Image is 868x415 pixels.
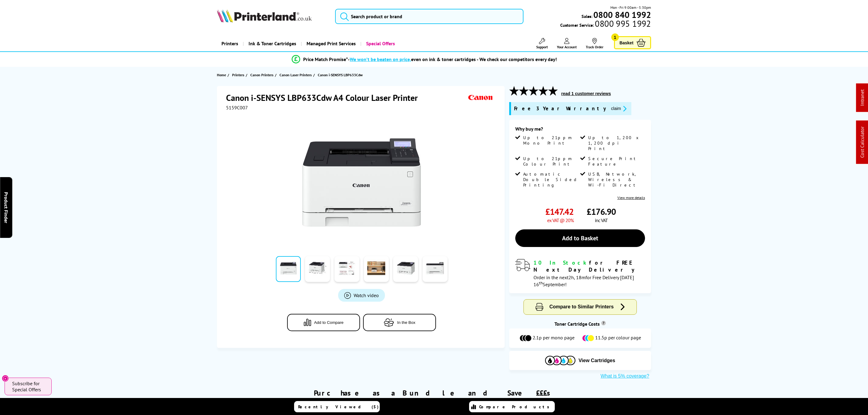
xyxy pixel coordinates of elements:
span: 2h, 18m [568,274,585,280]
span: Canon Printers [250,72,273,78]
span: £147.42 [545,206,574,217]
span: Sales: [582,13,592,19]
span: In the Box [397,320,415,325]
span: Add to Compare [314,320,344,325]
span: Compare to Similar Printers [549,304,614,309]
button: View Cartridges [514,355,646,365]
div: Why buy me? [515,126,645,135]
a: Printers [232,72,246,78]
span: Price Match Promise* [303,56,348,62]
img: Printerland Logo [217,9,312,22]
a: Track Order [586,38,603,49]
span: 0800 995 1992 [594,21,651,26]
a: Special Offers [360,36,400,51]
a: Basket 1 [614,36,651,49]
a: View more details [617,195,645,200]
a: Printers [217,36,243,51]
button: Compare to Similar Printers [524,300,636,314]
span: Automatic Double Sided Printing [523,171,579,188]
a: Canon i-SENSYS LBP633Cdw [318,72,364,78]
div: - even on ink & toner cartridges - We check our competitors every day! [348,56,557,62]
span: Up to 1,200 x 1,200 dpi Print [588,135,644,151]
a: Printerland Logo [217,9,328,24]
span: Up to 21ppm Mono Print [523,135,579,146]
button: read 1 customer reviews [559,91,612,96]
a: Managed Print Services [301,36,360,51]
b: 0800 840 1992 [593,9,651,20]
a: Home [217,72,228,78]
span: View Cartridges [578,358,615,363]
span: £176.90 [587,206,616,217]
a: Support [536,38,548,49]
span: Subscribe for Special Offers [12,380,46,393]
a: Recently Viewed (5) [294,401,380,412]
a: Canon Printers [250,72,275,78]
span: Customer Service: [560,21,651,28]
button: In the Box [363,314,436,331]
span: Home [217,72,226,78]
span: Canon i-SENSYS LBP633Cdw [318,72,363,78]
span: inc VAT [595,217,608,223]
span: Product Finder [3,192,9,223]
div: Toner Cartridge Costs [509,321,651,327]
div: Purchase as a Bundle and Save £££s [217,379,651,408]
img: Cartridges [545,356,575,365]
a: Add to Basket [515,229,645,247]
span: Free 3 Year Warranty [514,105,606,112]
span: USB, Network, Wireless & Wi-Fi Direct [588,171,644,188]
span: Recently Viewed (5) [298,404,379,410]
a: Cost Calculator [859,127,865,158]
span: 1 [611,33,619,41]
a: Intranet [859,90,865,106]
span: Canon Laser Printers [280,72,312,78]
a: Your Account [557,38,577,49]
span: 10 In Stock [533,259,589,266]
span: Mon - Fri 9:00am - 5:30pm [610,5,651,10]
a: Product_All_Videos [338,289,385,302]
a: 0800 840 1992 [592,12,651,18]
h1: Canon i-SENSYS LBP633Cdw A4 Colour Laser Printer [226,92,424,103]
img: Canon [467,92,495,103]
button: Add to Compare [287,314,360,331]
a: Ink & Toner Cartridges [243,36,301,51]
button: Close [2,375,9,382]
span: Support [536,45,548,49]
span: 11.5p per colour page [595,334,641,342]
span: 5159C007 [226,105,248,111]
span: Your Account [557,45,577,49]
span: ex VAT @ 20% [547,217,574,223]
span: Watch video [354,292,379,298]
span: Up to 21ppm Colour Print [523,156,579,167]
span: We won’t be beaten on price, [350,56,411,62]
li: modal_Promise [194,54,655,65]
sup: Cost per page [601,321,606,325]
span: 2.1p per mono page [533,334,575,342]
a: Canon Laser Printers [280,72,313,78]
span: Printers [232,72,244,78]
img: Canon i-SENSYS LBP633Cdw [302,123,421,242]
input: Search product or brand [335,9,523,24]
span: Secure Print Feature [588,156,644,167]
span: Order in the next for Free Delivery [DATE] 16 September! [533,274,634,287]
div: for FREE Next Day Delivery [533,259,645,273]
span: Ink & Toner Cartridges [249,36,296,51]
a: Compare Products [469,401,555,412]
span: Basket [619,39,633,47]
div: modal_delivery [515,259,645,287]
button: promo-description [609,105,628,112]
span: Compare Products [479,404,553,410]
sup: th [539,280,543,286]
button: What is 5% coverage? [599,373,651,379]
